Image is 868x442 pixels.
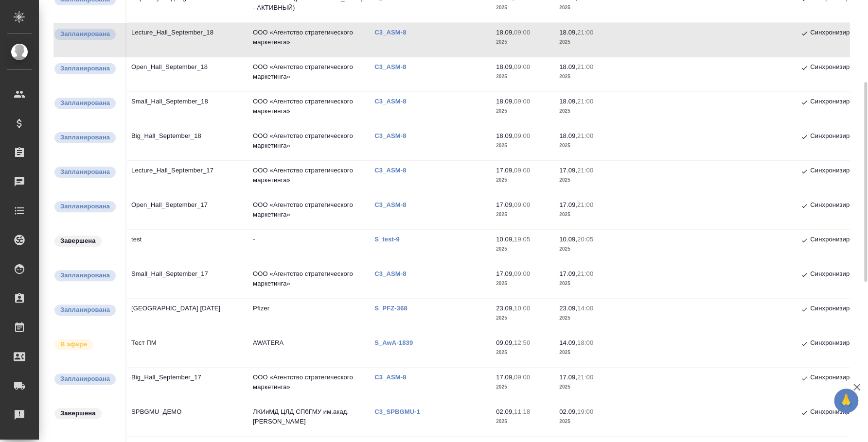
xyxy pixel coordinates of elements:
p: 2025 [559,3,613,13]
td: ООО «Агентство стратегического маркетинга» [248,368,370,402]
p: 14.09, [559,339,577,346]
p: 18.09, [559,98,577,105]
p: 09:00 [514,270,530,277]
p: 2025 [559,279,613,289]
p: C3_ASM-8 [374,98,413,105]
td: - [248,230,370,264]
p: 21:00 [577,132,593,139]
p: 17.09, [559,201,577,208]
p: 18:00 [577,339,593,346]
td: Open_Hall_September_17 [126,195,248,229]
p: 2025 [496,3,549,13]
p: 21:00 [577,98,593,105]
p: 2025 [496,244,549,254]
a: C3_ASM-8 [374,201,413,208]
p: 09:00 [514,374,530,381]
p: 02.09, [559,408,577,415]
p: Запланирована [60,305,110,315]
p: 2025 [496,106,549,116]
p: 2025 [496,210,549,220]
p: 2025 [559,72,613,82]
p: 2025 [496,37,549,47]
p: 2025 [559,417,613,426]
a: C3_ASM-8 [374,270,413,277]
span: 🙏 [838,391,854,411]
p: 18.09, [496,98,514,105]
p: 21:00 [577,270,593,277]
p: 09:00 [514,167,530,174]
p: 09:00 [514,63,530,70]
p: Синхронизировано [810,62,867,74]
p: C3_ASM-8 [374,63,413,70]
p: Запланирована [60,133,110,142]
p: 2025 [559,382,613,392]
p: 12:50 [514,339,530,346]
a: S_AwA-1839 [374,339,420,346]
p: 09:00 [514,29,530,36]
p: Синхронизировано [810,131,867,143]
td: ЛКИиМД ЦЛД СПбГМУ им.акад. [PERSON_NAME] [248,402,370,436]
p: Запланирована [60,202,110,211]
td: Lecture_Hall_September_18 [126,23,248,57]
p: Запланирована [60,374,110,384]
p: 2025 [559,175,613,185]
p: 17.09, [559,374,577,381]
p: Завершена [60,408,96,418]
p: 18.09, [559,29,577,36]
p: 09:00 [514,201,530,208]
p: 09:00 [514,132,530,139]
td: AWATERA [248,333,370,367]
p: 18.09, [559,132,577,139]
p: 09.09, [496,339,514,346]
p: 2025 [496,72,549,82]
p: Синхронизировано [810,373,867,384]
p: C3_ASM-8 [374,374,413,381]
p: 2025 [559,37,613,47]
p: 2025 [559,244,613,254]
p: Запланирована [60,64,110,73]
td: Small_Hall_September_17 [126,264,248,298]
p: 2025 [559,141,613,151]
p: 2025 [496,175,549,185]
p: Синхронизировано [810,97,867,108]
p: C3_ASM-8 [374,29,413,36]
td: Тест ПМ [126,333,248,367]
p: 2025 [496,417,549,426]
p: 19:00 [577,408,593,415]
p: 17.09, [559,167,577,174]
p: 2025 [496,382,549,392]
p: 17.09, [496,270,514,277]
td: ООО «Агентство стратегического маркетинга» [248,23,370,57]
p: 17.09, [496,167,514,174]
p: Завершена [60,236,96,246]
a: S_test-9 [374,236,407,243]
td: SPBGMU_ДЕМО [126,402,248,436]
td: ООО «Агентство стратегического маркетинга» [248,57,370,91]
p: 21:00 [577,374,593,381]
a: C3_SPBGMU-1 [374,408,427,415]
td: Open_Hall_September_18 [126,57,248,91]
p: 2025 [559,210,613,220]
p: 2025 [496,141,549,151]
p: Запланирована [60,29,110,39]
p: 2025 [496,279,549,289]
p: 17.09, [559,270,577,277]
td: ООО «Агентство стратегического маркетинга» [248,161,370,195]
p: Синхронизировано [810,166,867,177]
p: Запланирована [60,271,110,280]
p: 10:00 [514,305,530,312]
p: 02.09, [496,408,514,415]
p: 18.09, [496,132,514,139]
a: S_PFZ-368 [374,305,415,312]
p: 18.09, [496,63,514,70]
td: [GEOGRAPHIC_DATA] [DATE] [126,299,248,333]
p: Синхронизировано [810,407,867,419]
p: 11:18 [514,408,530,415]
td: Big_Hall_September_17 [126,368,248,402]
td: Lecture_Hall_September_17 [126,161,248,195]
p: 10.09, [496,236,514,243]
p: 10.09, [559,236,577,243]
